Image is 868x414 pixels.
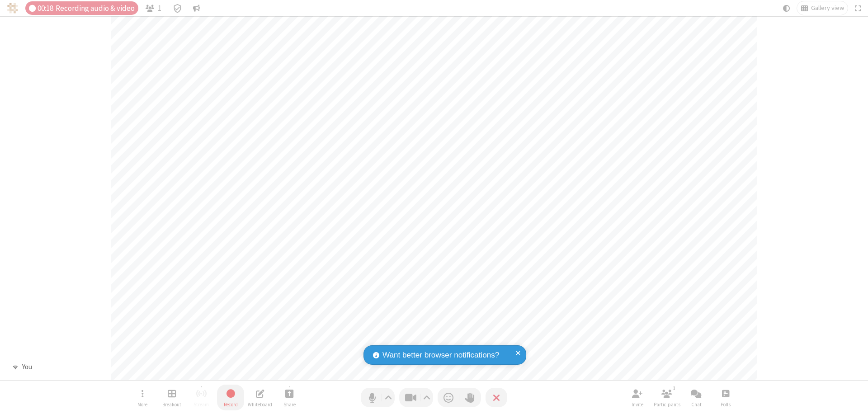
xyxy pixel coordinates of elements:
span: Recording audio & video [56,4,135,13]
span: Breakout [162,402,181,407]
span: 1 [158,4,161,13]
button: Open menu [129,385,156,410]
button: Open poll [712,385,739,410]
span: Stream [193,402,209,407]
div: Meeting details Encryption enabled [169,1,186,15]
div: Audio & video [25,1,138,15]
button: Raise hand [459,388,481,407]
button: End or leave meeting [486,388,507,407]
button: Open shared whiteboard [246,385,274,410]
button: Video setting [421,388,433,407]
button: Unable to start streaming without first stopping recording [188,385,215,410]
span: Gallery view [811,5,844,12]
img: QA Selenium DO NOT DELETE OR CHANGE [7,3,18,14]
span: More [137,402,147,407]
button: Mute (⌘+Shift+A) [361,388,395,407]
span: Chat [691,402,702,407]
span: Want better browser notifications? [382,349,499,361]
button: Send a reaction [438,388,459,407]
span: Record [224,402,238,407]
button: Manage Breakout Rooms [158,385,185,410]
button: Stop video (⌘+Shift+V) [399,388,433,407]
span: Participants [654,402,680,407]
button: Fullscreen [851,1,865,15]
span: Share [283,402,296,407]
button: Stop recording [217,385,244,410]
button: Open participant list [142,1,165,15]
div: 1 [670,384,678,392]
button: Start sharing [276,385,303,410]
span: Invite [632,402,643,407]
button: Open chat [683,385,710,410]
span: 00:18 [38,4,53,13]
span: Polls [721,402,731,407]
button: Using system theme [779,1,794,15]
div: You [19,362,35,372]
button: Audio settings [382,388,395,407]
button: Change layout [797,1,848,15]
button: Conversation [189,1,204,15]
span: Whiteboard [248,402,272,407]
button: Open participant list [653,385,680,410]
button: Invite participants (⌘+Shift+I) [624,385,651,410]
